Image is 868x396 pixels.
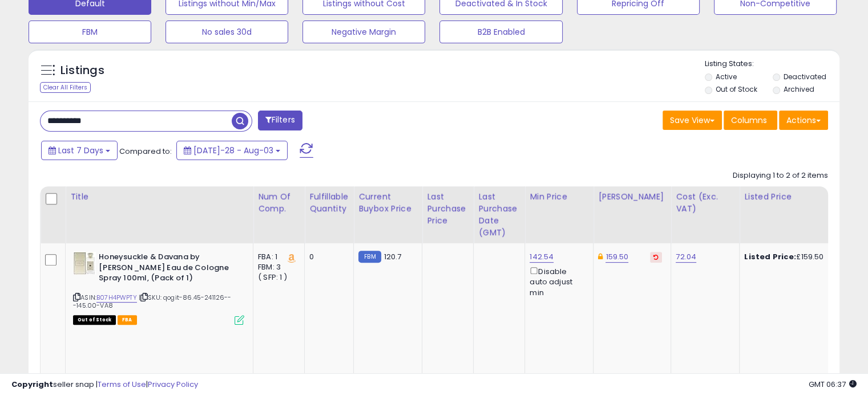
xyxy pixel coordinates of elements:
[439,21,562,43] button: B2B Enabled
[73,252,244,324] div: ASIN:
[11,379,198,390] div: seller snap | |
[809,379,857,390] span: 2025-08-11 06:37 GMT
[676,251,696,263] a: 72.04
[676,191,734,215] div: Cost (Exc. VAT)
[358,191,417,215] div: Current Buybox Price
[733,170,828,181] div: Displaying 1 to 2 of 2 items
[783,84,814,94] label: Archived
[744,252,839,262] div: £159.50
[478,191,520,239] div: Last Purchase Date (GMT)
[598,191,666,203] div: [PERSON_NAME]
[99,252,237,287] b: Honeysuckle & Davana by [PERSON_NAME] Eau de Cologne Spray 100ml, (Pack of 1)
[309,252,345,262] div: 0
[302,21,425,43] button: Negative Margin
[530,191,588,203] div: Min Price
[309,191,349,215] div: Fulfillable Quantity
[258,191,300,215] div: Num of Comp.
[70,191,248,203] div: Title
[258,272,296,283] div: ( SFP: 1 )
[783,72,826,81] label: Deactivated
[384,251,402,262] span: 120.7
[165,21,288,43] button: No sales 30d
[427,191,469,227] div: Last Purchase Price
[744,251,796,262] b: Listed Price:
[176,141,288,160] button: [DATE]-28 - Aug-03
[11,379,53,390] strong: Copyright
[716,84,757,94] label: Out of Stock
[73,293,232,310] span: | SKU: qogit-86.45-241126---145.00-VA8
[96,293,137,303] a: B07H4PWPTY
[119,146,172,157] span: Compared to:
[779,111,828,130] button: Actions
[58,145,103,156] span: Last 7 Days
[258,262,296,272] div: FBM: 3
[744,191,843,203] div: Listed Price
[724,111,777,130] button: Columns
[258,252,296,262] div: FBA: 1
[358,251,381,263] small: FBM
[258,111,302,130] button: Filters
[41,141,118,160] button: Last 7 Days
[98,379,146,390] a: Terms of Use
[193,145,273,156] span: [DATE]-28 - Aug-03
[73,315,116,325] span: All listings that are currently out of stock and unavailable for purchase on Amazon
[530,265,584,298] div: Disable auto adjust min
[731,115,767,126] span: Columns
[605,251,628,263] a: 159.50
[73,252,96,275] img: 419wBqnjHHL._SL40_.jpg
[118,315,137,325] span: FBA
[705,59,839,70] p: Listing States:
[530,251,554,263] a: 142.54
[716,72,737,81] label: Active
[148,379,198,390] a: Privacy Policy
[60,63,104,79] h5: Listings
[40,82,91,93] div: Clear All Filters
[663,111,722,130] button: Save View
[29,21,151,43] button: FBM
